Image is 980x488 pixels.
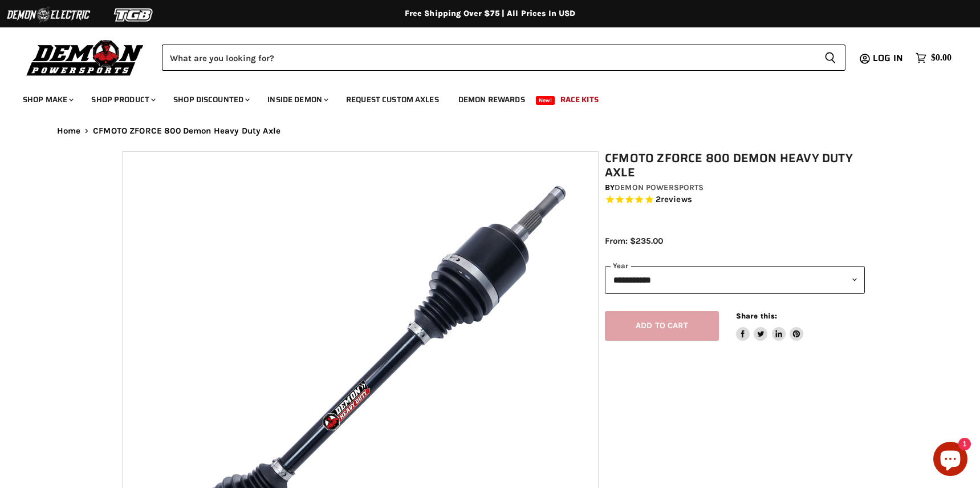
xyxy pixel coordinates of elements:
a: Request Custom Axles [337,88,448,111]
a: Race Kits [552,88,607,111]
span: From: $235.00 [605,236,663,246]
a: Log in [868,53,910,63]
span: CFMOTO ZFORCE 800 Demon Heavy Duty Axle [93,126,280,136]
a: Demon Powersports [615,183,704,192]
div: by [605,182,865,194]
aside: Share this: [736,311,804,341]
button: Search [815,45,845,71]
span: New! [536,96,555,105]
input: Search [162,45,815,71]
a: Shop Product [83,88,162,111]
form: Product [162,45,845,71]
nav: Breadcrumbs [34,126,946,136]
span: Rated 5.0 out of 5 stars 2 reviews [605,194,865,206]
span: Share this: [736,312,777,320]
img: Demon Powersports [23,37,148,78]
a: Demon Rewards [450,88,534,111]
a: Shop Make [14,88,80,111]
a: Shop Discounted [165,88,257,111]
a: $0.00 [910,50,957,66]
div: Free Shipping Over $75 | All Prices In USD [34,9,946,19]
a: Inside Demon [259,88,335,111]
ul: Main menu [14,83,949,111]
span: Log in [873,51,903,65]
img: TGB Logo 2 [91,4,177,26]
h1: CFMOTO ZFORCE 800 Demon Heavy Duty Axle [605,151,865,180]
span: reviews [661,195,692,205]
span: $0.00 [931,53,951,63]
span: 2 reviews [656,195,692,205]
select: year [605,266,865,294]
a: Home [57,126,81,136]
inbox-online-store-chat: Shopify online store chat [930,442,971,479]
img: Demon Electric Logo 2 [6,4,91,26]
